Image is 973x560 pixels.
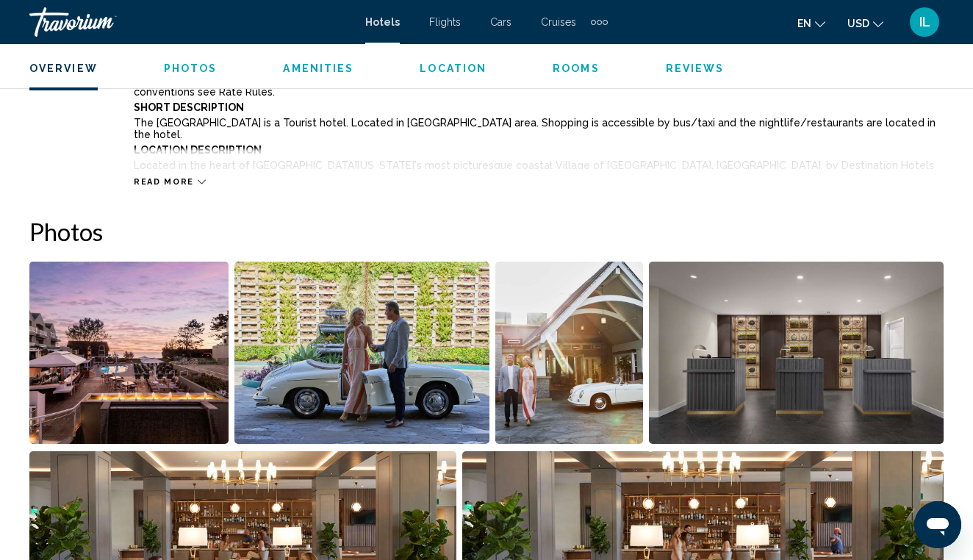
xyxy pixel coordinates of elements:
[29,62,98,74] span: Overview
[420,62,486,74] span: Location
[164,62,218,74] span: Photos
[29,62,98,75] button: Overview
[914,501,961,548] iframe: Button to launch messaging window
[666,62,725,74] span: Reviews
[429,16,461,28] a: Flights
[666,62,725,75] button: Reviews
[134,176,206,187] button: Read more
[134,101,244,113] b: Short Description
[134,144,262,156] b: Location Description
[365,16,400,28] a: Hotels
[29,261,229,445] button: Open full-screen image slider
[847,12,883,34] button: Change currency
[420,62,486,75] button: Location
[553,62,600,74] span: Rooms
[29,59,97,169] div: Description
[553,62,600,75] button: Rooms
[495,261,643,445] button: Open full-screen image slider
[164,62,218,75] button: Photos
[797,12,825,34] button: Change language
[649,261,944,445] button: Open full-screen image slider
[29,7,351,37] a: Travorium
[905,7,944,37] button: User Menu
[234,261,489,445] button: Open full-screen image slider
[541,16,576,28] a: Cruises
[283,62,353,75] button: Amenities
[29,217,944,246] h2: Photos
[134,117,944,140] p: The [GEOGRAPHIC_DATA] is a Tourist hotel. Located in [GEOGRAPHIC_DATA] area. Shopping is accessib...
[797,18,811,29] span: en
[134,177,194,187] span: Read more
[919,15,930,29] span: IL
[847,18,869,29] span: USD
[591,10,608,34] button: Extra navigation items
[283,62,353,74] span: Amenities
[490,16,511,28] a: Cars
